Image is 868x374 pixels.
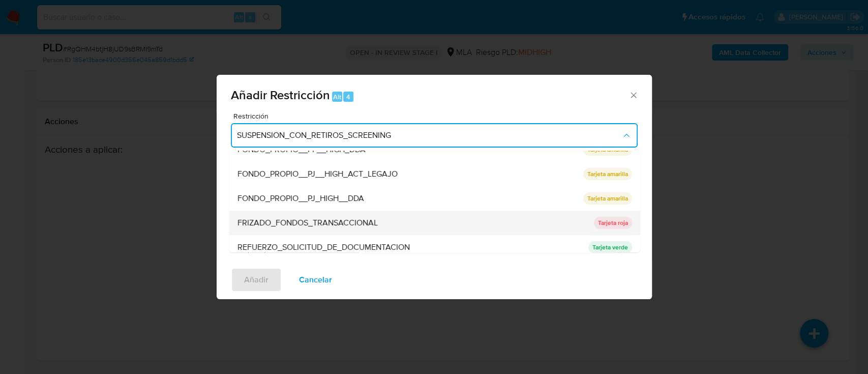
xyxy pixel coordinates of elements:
ul: Restriction [229,15,640,333]
span: Cancelar [299,269,332,291]
p: Tarjeta verde [588,241,632,253]
span: FONDO_PROPIO__PF__HIGH_DDA [237,145,365,155]
span: FONDO_PROPIO__PJ__HIGH_ACT_LEGAJO [237,169,397,179]
button: Cerrar ventana [628,90,638,99]
p: Tarjeta amarilla [583,192,632,205]
span: Restricción [233,112,640,120]
p: Tarjeta roja [593,217,632,229]
span: Añadir Restricción [231,86,330,104]
span: FRIZADO_FONDOS_TRANSACCIONAL [237,218,377,228]
button: Cancelar [286,268,345,292]
button: Restriction [231,123,638,148]
span: 4 [346,92,350,102]
span: REFUERZO_SOLICITUD_DE_DOCUMENTACION [237,242,409,252]
span: SUSPENSION_CON_RETIROS_SCREENING [237,130,621,140]
span: Campo requerido [234,246,434,253]
span: FONDO_PROPIO__PJ_HIGH__DDA [237,193,364,204]
p: Tarjeta amarilla [583,168,632,180]
span: Alt [333,92,341,102]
